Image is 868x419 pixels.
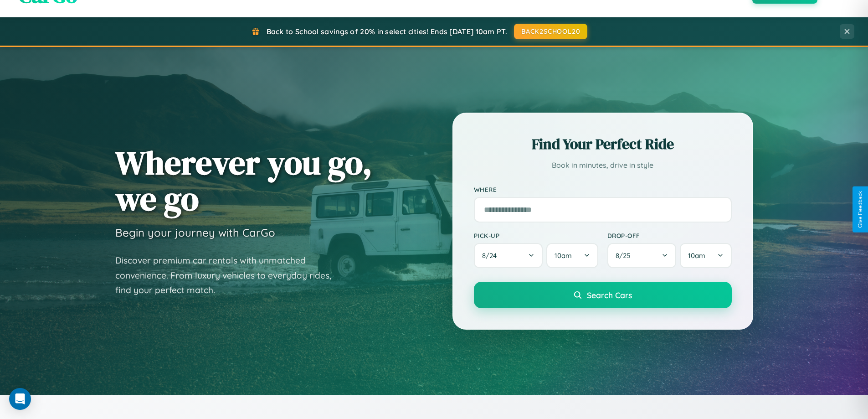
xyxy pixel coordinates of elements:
span: 8 / 25 [616,251,635,260]
button: 10am [546,243,598,268]
button: 8/25 [607,243,677,268]
span: 10am [555,251,572,260]
button: 10am [680,243,731,268]
h3: Begin your journey with CarGo [115,226,275,239]
span: 10am [688,251,705,260]
h2: Find Your Perfect Ride [474,134,732,154]
button: Search Cars [474,282,732,308]
label: Pick-up [474,232,598,239]
h1: Wherever you go, we go [115,145,372,217]
button: BACK2SCHOOL20 [514,24,587,39]
div: Open Intercom Messenger [9,388,31,410]
span: Search Cars [587,290,632,300]
button: 8/24 [474,243,543,268]
span: Back to School savings of 20% in select cities! Ends [DATE] 10am PT. [267,27,507,36]
div: Give Feedback [857,191,863,228]
span: 8 / 24 [482,251,501,260]
label: Drop-off [607,232,732,239]
label: Where [474,186,732,193]
p: Discover premium car rentals with unmatched convenience. From luxury vehicles to everyday rides, ... [115,253,343,298]
p: Book in minutes, drive in style [474,159,732,172]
